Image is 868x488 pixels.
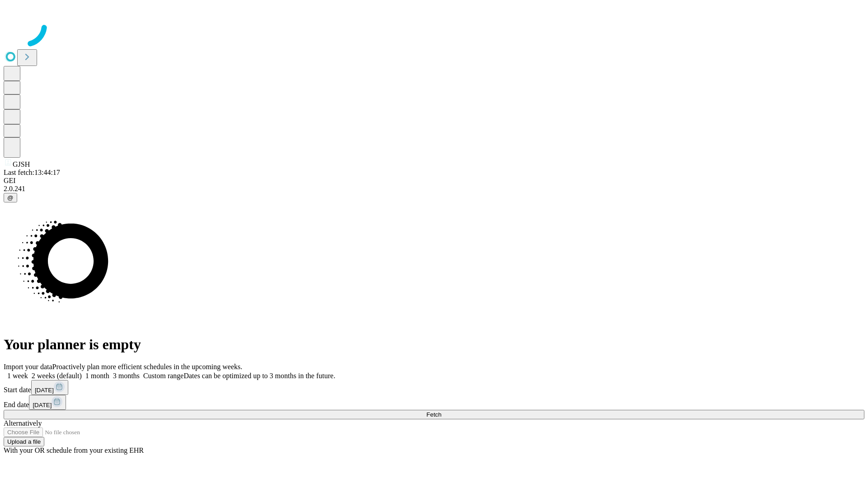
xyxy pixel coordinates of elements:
[426,411,441,418] span: Fetch
[4,336,864,353] h1: Your planner is empty
[184,372,335,380] span: Dates can be optimized up to 3 months in the future.
[85,372,109,380] span: 1 month
[113,372,140,380] span: 3 months
[29,395,66,410] button: [DATE]
[31,380,68,395] button: [DATE]
[13,160,30,168] span: GJSH
[7,194,14,201] span: @
[33,402,52,408] span: [DATE]
[4,419,42,427] span: Alternatively
[4,380,864,395] div: Start date
[4,395,864,410] div: End date
[4,169,60,176] span: Last fetch: 13:44:17
[4,177,864,185] div: GEI
[4,363,52,371] span: Import your data
[35,387,54,394] span: [DATE]
[52,363,242,371] span: Proactively plan more efficient schedules in the upcoming weeks.
[4,185,864,193] div: 2.0.241
[4,193,17,202] button: @
[32,372,82,380] span: 2 weeks (default)
[4,446,144,454] span: With your OR schedule from your existing EHR
[143,372,184,380] span: Custom range
[4,410,864,419] button: Fetch
[4,437,44,446] button: Upload a file
[7,372,28,380] span: 1 week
